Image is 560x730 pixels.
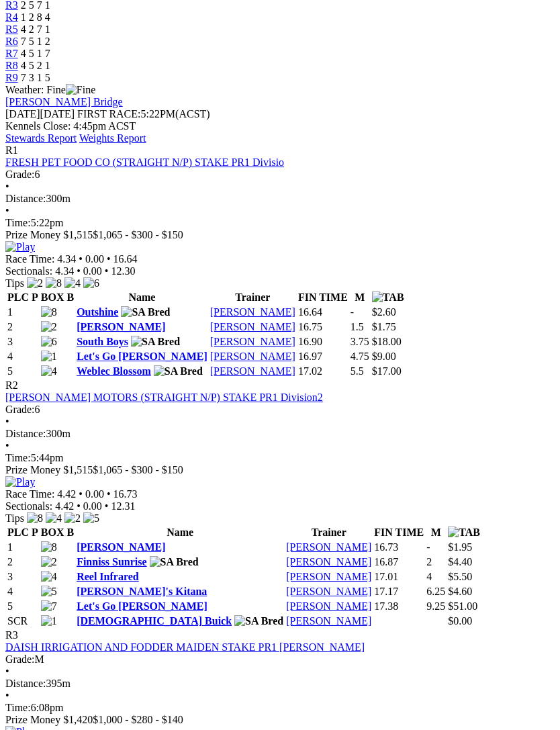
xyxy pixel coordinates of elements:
a: [PERSON_NAME] [286,541,371,553]
img: 4 [64,277,81,289]
td: 2 [7,320,39,334]
td: 17.17 [373,585,424,598]
span: • [79,253,83,265]
span: 5:22PM(ACST) [77,108,210,120]
span: • [5,440,9,451]
a: [PERSON_NAME] [286,600,371,612]
a: [PERSON_NAME] [286,615,371,627]
img: 2 [27,277,43,289]
a: R4 [5,11,18,23]
span: 16.73 [113,488,138,500]
span: Grade: [5,653,35,665]
div: Kennels Close: 4:45pm ACST [5,120,555,132]
a: R7 [5,48,18,59]
td: 3 [7,570,39,584]
a: [PERSON_NAME]'s Kitana [77,586,207,597]
img: 7 [41,600,57,612]
div: 395m [5,678,555,690]
a: R8 [5,60,18,71]
span: Sectionals: [5,500,52,512]
span: BOX [41,527,64,538]
span: 7 3 1 5 [21,72,50,83]
span: 12.31 [111,500,135,512]
span: R5 [5,24,18,35]
text: 2 [426,556,432,567]
span: [DATE] [5,108,75,120]
text: 4 [426,571,432,582]
a: [PERSON_NAME] [286,556,371,567]
a: [PERSON_NAME] MOTORS (STRAIGHT N/P) STAKE PR1 Division2 [5,392,323,403]
span: $1,065 - $300 - $150 [93,229,183,240]
img: 8 [41,541,57,553]
div: 6:08pm [5,702,555,714]
span: $18.00 [372,336,402,347]
div: 5:22pm [5,217,555,229]
span: $1,065 - $300 - $150 [93,464,183,475]
img: SA Bred [154,365,203,377]
span: B [66,291,74,303]
th: M [426,526,446,539]
span: 0.00 [85,488,104,500]
span: FIRST RACE: [77,108,140,120]
div: Prize Money $1,420 [5,714,555,726]
span: $2.60 [372,306,396,318]
span: BOX [41,291,64,303]
span: $9.00 [372,351,396,362]
a: DAISH IRRIGATION AND FODDER MAIDEN STAKE PR1 [PERSON_NAME] [5,641,365,653]
span: $4.60 [448,586,472,597]
div: Prize Money $1,515 [5,464,555,476]
a: Let's Go [PERSON_NAME] [77,351,207,362]
td: 16.64 [297,306,348,319]
th: Trainer [285,526,372,539]
span: [DATE] [5,108,40,120]
img: 4 [41,571,57,583]
text: - [426,541,430,553]
div: 5:44pm [5,452,555,464]
td: 5 [7,365,39,378]
span: • [105,500,109,512]
text: 4.75 [351,351,369,362]
span: Time: [5,452,31,463]
img: 1 [41,615,57,627]
a: Weights Report [79,132,146,144]
span: Tips [5,512,24,524]
td: 3 [7,335,39,349]
span: Distance: [5,428,46,439]
a: Finniss Sunrise [77,556,146,567]
span: 0.00 [83,500,102,512]
td: 4 [7,585,39,598]
td: 2 [7,555,39,569]
a: R6 [5,36,18,47]
span: 1 2 8 4 [21,11,50,23]
img: 4 [41,365,57,377]
span: • [5,690,9,701]
th: FIN TIME [373,526,424,539]
img: 8 [27,512,43,524]
img: 5 [41,586,57,598]
th: Trainer [209,291,296,304]
img: 4 [46,512,62,524]
a: South Boys [77,336,128,347]
span: P [32,291,38,303]
a: [PERSON_NAME] [210,351,295,362]
td: 17.38 [373,600,424,613]
td: 17.01 [373,570,424,584]
td: 17.02 [297,365,348,378]
img: SA Bred [234,615,283,627]
td: 16.90 [297,335,348,349]
span: Race Time: [5,488,54,500]
a: [PERSON_NAME] [77,321,165,332]
span: 4 5 2 1 [21,60,50,71]
a: Reel Infrared [77,571,139,582]
a: R9 [5,72,18,83]
img: 2 [41,556,57,568]
div: M [5,653,555,666]
td: 16.87 [373,555,424,569]
a: [PERSON_NAME] [210,365,295,377]
span: 4 5 1 7 [21,48,50,59]
img: 2 [64,512,81,524]
a: [PERSON_NAME] [77,541,165,553]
